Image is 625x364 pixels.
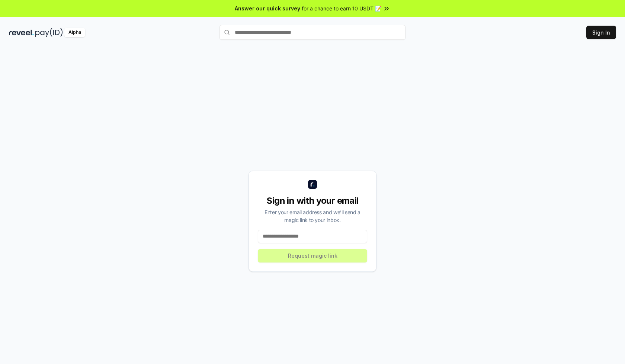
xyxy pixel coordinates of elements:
[64,28,85,37] div: Alpha
[258,195,367,207] div: Sign in with your email
[9,28,34,37] img: reveel_dark
[302,4,381,12] span: for a chance to earn 10 USDT 📝
[235,4,300,12] span: Answer our quick survey
[586,26,616,39] button: Sign In
[258,208,367,224] div: Enter your email address and we’ll send a magic link to your inbox.
[308,180,317,189] img: logo_small
[35,28,63,37] img: pay_id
